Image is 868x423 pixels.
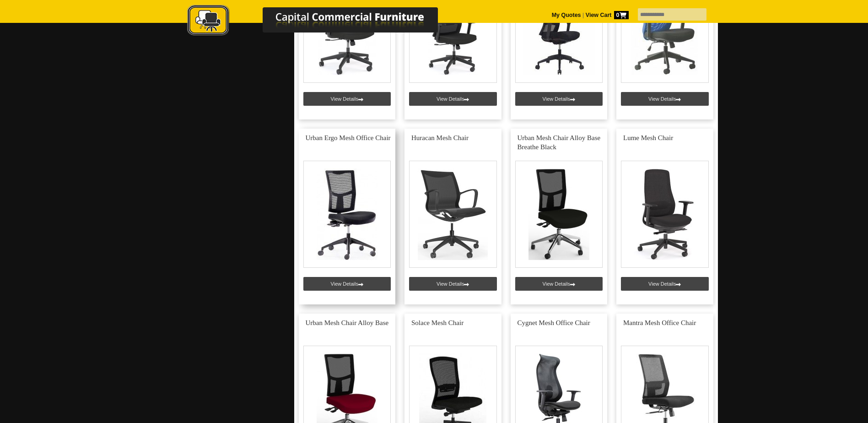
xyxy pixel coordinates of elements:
[162,5,482,41] a: Capital Commercial Furniture Logo
[586,12,629,18] strong: View Cart
[584,12,628,18] a: View Cart0
[614,11,629,19] span: 0
[162,5,482,38] img: Capital Commercial Furniture Logo
[552,12,581,18] a: My Quotes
